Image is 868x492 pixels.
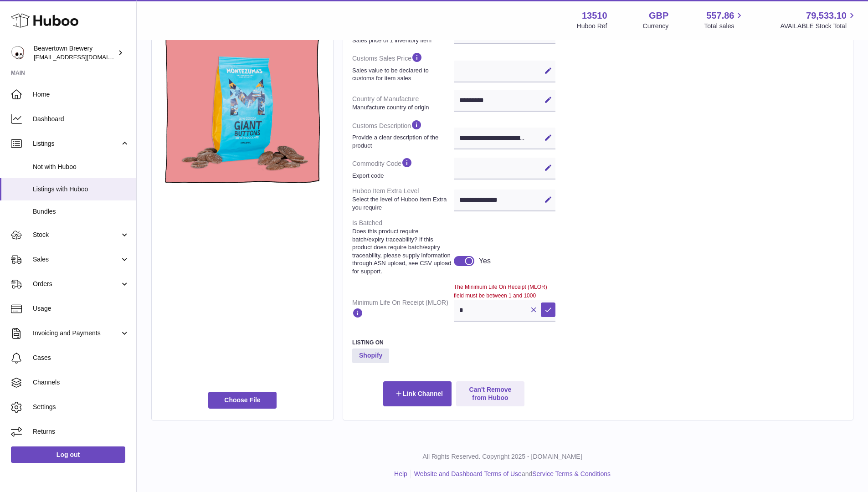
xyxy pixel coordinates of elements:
[352,227,452,275] strong: Does this product require batch/expiry traceability? If this product does require batch/expiry tr...
[352,36,452,45] strong: Sales price of 1 inventory item
[352,348,389,363] strong: Shopify
[208,392,277,408] span: Choose File
[33,280,120,288] span: Orders
[352,48,454,86] dt: Customs Sales Price
[352,295,454,325] dt: Minimum Life On Receipt (MLOR)
[780,10,857,31] a: 79,533.10 AVAILABLE Stock Total
[414,470,522,477] a: Website and Dashboard Terms of Use
[11,46,25,60] img: internalAdmin-13510@internal.huboo.com
[33,163,129,171] span: Not with Huboo
[33,354,129,362] span: Cases
[780,22,857,31] span: AVAILABLE Stock Total
[33,427,129,436] span: Returns
[383,381,452,406] button: Link Channel
[161,26,324,190] img: MONTEZUMAS_267af881-be2b-4423-96e5-b57254118abf.png
[33,304,129,313] span: Usage
[144,452,861,461] p: All Rights Reserved. Copyright 2025 - [DOMAIN_NAME]
[33,115,129,123] span: Dashboard
[352,153,454,183] dt: Commodity Code
[33,403,129,411] span: Settings
[352,91,454,115] dt: Country of Manufacture
[33,207,129,216] span: Bundles
[34,53,134,61] span: [EMAIL_ADDRESS][DOMAIN_NAME]
[34,44,116,61] div: Beavertown Brewery
[352,103,452,112] strong: Manufacture country of origin
[352,339,555,346] h3: Listing On
[352,115,454,153] dt: Customs Description
[33,185,129,194] span: Listings with Huboo
[454,284,547,299] span: The Minimum Life On Receipt (MLOR) field must be between 1 and 1000
[33,139,120,148] span: Listings
[411,470,611,478] li: and
[582,10,607,22] strong: 13510
[33,231,120,239] span: Stock
[352,172,452,180] strong: Export code
[33,329,120,338] span: Invoicing and Payments
[479,256,491,266] div: Yes
[352,133,452,149] strong: Provide a clear description of the product
[704,10,745,31] a: 557.86 Total sales
[456,381,524,406] button: Can't Remove from Huboo
[394,470,407,477] a: Help
[33,90,129,99] span: Home
[33,255,120,264] span: Sales
[806,10,847,22] span: 79,533.10
[643,22,669,31] div: Currency
[352,215,454,279] dt: Is Batched
[11,446,125,463] a: Log out
[352,183,454,215] dt: Huboo Item Extra Level
[352,67,452,82] strong: Sales value to be declared to customs for item sales
[704,22,745,31] span: Total sales
[33,378,129,387] span: Channels
[352,195,452,211] strong: Select the level of Huboo Item Extra you require
[649,10,668,22] strong: GBP
[532,470,611,477] a: Service Terms & Conditions
[706,10,734,22] span: 557.86
[577,22,607,31] div: Huboo Ref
